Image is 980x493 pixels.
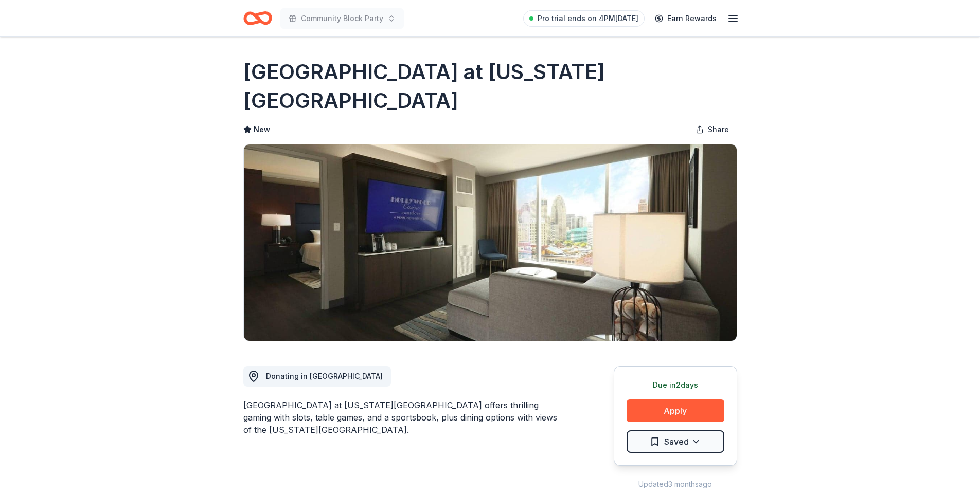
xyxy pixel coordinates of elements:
div: Updated 3 months ago [614,478,737,490]
a: Earn Rewards [649,9,723,28]
button: Saved [627,430,724,453]
a: Home [243,6,272,30]
button: Apply [627,399,724,422]
a: Pro trial ends on 4PM[DATE] [523,10,645,27]
span: Community Block Party [301,12,383,25]
div: Due in 2 days [627,379,724,391]
span: New [254,123,270,136]
div: [GEOGRAPHIC_DATA] at [US_STATE][GEOGRAPHIC_DATA] offers thrilling gaming with slots, table games,... [243,399,564,436]
span: Pro trial ends on 4PM[DATE] [538,12,638,25]
span: Saved [664,435,689,448]
span: Donating in [GEOGRAPHIC_DATA] [266,372,383,380]
button: Community Block Party [280,8,404,29]
span: Share [708,123,729,136]
img: Image for Hollywood Casino at Kansas Speedway [244,144,737,341]
h1: [GEOGRAPHIC_DATA] at [US_STATE][GEOGRAPHIC_DATA] [243,58,737,115]
button: Share [687,119,737,140]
